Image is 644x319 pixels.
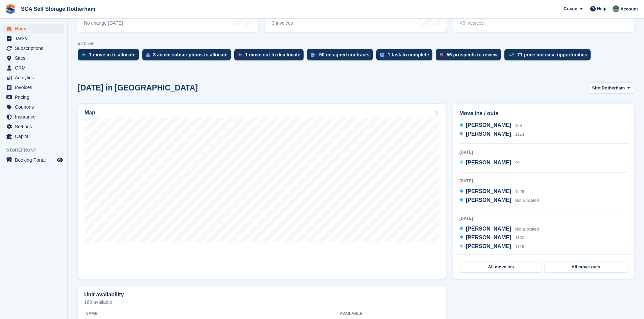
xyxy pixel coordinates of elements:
[3,63,64,73] a: menu
[466,188,511,194] span: [PERSON_NAME]
[82,53,86,57] img: move_ins_to_allocate_icon-fdf77a2bb77ea45bf5b3d319d69a93e2d87916cf1d5bf7949dd705db3b84f3ca.svg
[78,42,634,46] p: ACTIONS
[466,197,511,203] span: [PERSON_NAME]
[620,6,638,12] span: Account
[508,53,514,56] img: price_increase_opportunities-93ffe204e8149a01c8c9dc8f82e8f89637d9d84a8eef4429ea346261dce0b2c0.svg
[459,225,539,234] a: [PERSON_NAME] Not allocated
[3,53,64,63] a: menu
[504,49,594,64] a: 71 price increase opportunities
[15,34,55,43] span: Tasks
[515,227,539,232] span: Not allocated
[3,122,64,131] a: menu
[592,85,601,91] span: Site:
[459,121,522,130] a: [PERSON_NAME] 128
[15,122,55,131] span: Settings
[466,243,511,249] span: [PERSON_NAME]
[515,198,539,203] span: Not allocated
[307,49,376,64] a: 50 unsigned contracts
[234,49,307,64] a: 1 move out to deallocate
[459,159,520,167] a: [PERSON_NAME] 90
[459,242,524,251] a: [PERSON_NAME] 1116
[5,4,16,14] img: stora-icon-8386f47178a22dfd0bd8f6a31ec36ba5ce8667c1dd55bd0f319d3a0aa187defe.svg
[515,161,520,165] span: 90
[78,83,198,92] h2: [DATE] in [GEOGRAPHIC_DATA]
[3,34,64,43] a: menu
[84,300,440,304] p: 169 available
[459,234,524,242] a: [PERSON_NAME] 1630
[466,226,511,232] span: [PERSON_NAME]
[15,63,55,73] span: CRM
[15,155,55,165] span: Booking Portal
[440,53,443,57] img: prospect-51fa495bee0391a8d652442698ab0144808aea92771e9ea1ae160a38d050c398.svg
[466,160,511,165] span: [PERSON_NAME]
[15,44,55,53] span: Subscriptions
[515,123,522,128] span: 128
[319,52,369,57] div: 50 unsigned contracts
[89,52,136,57] div: 1 move in to allocate
[517,52,587,57] div: 71 price increase opportunities
[515,236,524,240] span: 1630
[376,49,436,64] a: 1 task to complete
[3,24,64,33] a: menu
[78,49,142,64] a: 1 move in to allocate
[15,102,55,112] span: Coupons
[3,44,64,53] a: menu
[153,52,228,57] div: 3 active subscriptions to allocate
[15,112,55,122] span: Insurance
[142,49,234,64] a: 3 active subscriptions to allocate
[515,244,524,249] span: 1116
[84,20,123,26] div: No change [DATE]
[466,235,511,240] span: [PERSON_NAME]
[515,189,524,194] span: 1226
[459,178,627,184] div: [DATE]
[78,104,446,279] a: Map
[459,187,524,196] a: [PERSON_NAME] 1226
[245,52,300,57] div: 1 move out to deallocate
[459,130,524,139] a: [PERSON_NAME] 1114
[3,83,64,92] a: menu
[447,52,498,57] div: 56 prospects to review
[588,82,634,94] button: Site: Rotherham
[146,53,150,57] img: active_subscription_to_allocate_icon-d502201f5373d7db506a760aba3b589e785aa758c864c3986d89f69b8ff3...
[613,5,619,12] img: Sarah Race
[466,122,511,128] span: [PERSON_NAME]
[15,92,55,102] span: Pricing
[460,262,542,272] a: All move ins
[459,149,627,155] div: [DATE]
[460,20,509,26] div: 40 invoices
[545,262,627,272] a: All move outs
[18,3,98,15] a: SCA Self Storage Rotherham
[388,52,429,57] div: 1 task to complete
[515,132,524,137] span: 1114
[564,5,577,12] span: Create
[3,155,64,165] a: menu
[380,53,384,57] img: task-75834270c22a3079a89374b754ae025e5fb1db73e45f91037f5363f120a921f8.svg
[15,83,55,92] span: Invoices
[459,196,539,205] a: [PERSON_NAME] Not allocated
[15,132,55,141] span: Capital
[6,147,67,154] span: Storefront
[3,102,64,112] a: menu
[311,53,316,57] img: contract_signature_icon-13c848040528278c33f63329250d36e43548de30e8caae1d1a13099fd9432cc5.svg
[15,73,55,82] span: Analytics
[436,49,504,64] a: 56 prospects to review
[84,292,124,298] h2: Unit availability
[56,156,64,164] a: Preview store
[3,132,64,141] a: menu
[597,5,606,12] span: Help
[272,20,322,26] div: 3 invoices
[466,131,511,137] span: [PERSON_NAME]
[602,85,625,91] span: Rotherham
[3,73,64,82] a: menu
[3,112,64,122] a: menu
[15,53,55,63] span: Sites
[85,110,95,116] h2: Map
[15,24,55,33] span: Home
[238,53,242,57] img: move_outs_to_deallocate_icon-f764333ba52eb49d3ac5e1228854f67142a1ed5810a6f6cc68b1a99e826820c5.svg
[459,109,627,117] h2: Move ins / outs
[459,215,627,221] div: [DATE]
[3,92,64,102] a: menu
